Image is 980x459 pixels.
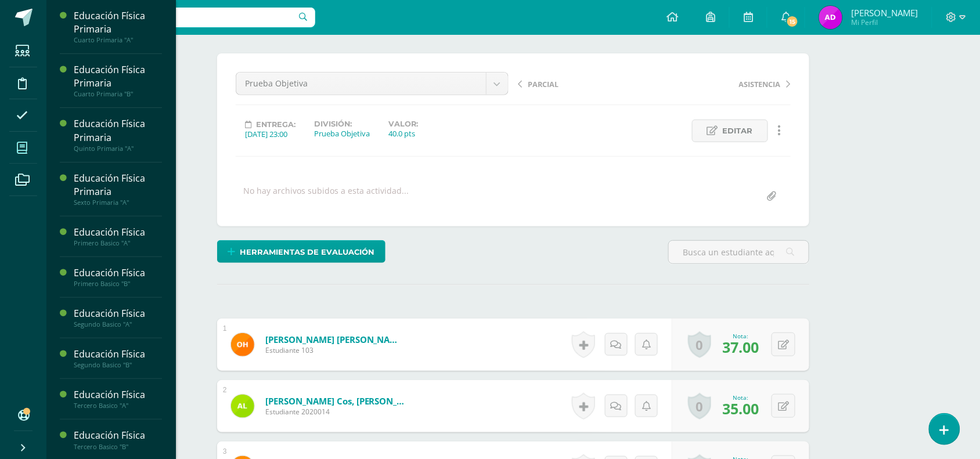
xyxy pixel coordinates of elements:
[74,9,162,44] a: Educación Física PrimariaCuarto Primaria "A"
[74,348,162,361] div: Educación Física
[74,226,162,239] div: Educación Física
[722,399,759,418] span: 35.00
[388,128,418,139] div: 40.0 pts
[74,388,162,410] a: Educación FísicaTercero Basico "A"
[314,128,370,139] div: Prueba Objetiva
[722,393,759,402] div: Nota:
[74,9,162,36] div: Educación Física Primaria
[231,395,254,418] img: ae470f5587ade67e84b96c9e3d0fe087.png
[314,120,370,128] label: División:
[74,361,162,369] div: Segundo Basico "B"
[74,280,162,288] div: Primero Basico "B"
[74,266,162,288] a: Educación FísicaPrimero Basico "B"
[723,120,753,142] span: Editar
[74,226,162,247] a: Educación FísicaPrimero Basico "A"
[722,337,759,357] span: 37.00
[243,185,409,208] div: No hay archivos subidos a esta actividad...
[851,17,918,27] span: Mi Perfil
[74,320,162,328] div: Segundo Basico "A"
[265,334,405,345] a: [PERSON_NAME] [PERSON_NAME]
[265,407,405,417] span: Estudiante 2020014
[74,63,162,98] a: Educación Física PrimariaCuarto Primaria "B"
[74,443,162,451] div: Tercero Basico "B"
[74,144,162,153] div: Quinto Primaria "A"
[74,402,162,410] div: Tercero Basico "A"
[265,345,405,355] span: Estudiante 103
[240,241,375,263] span: Herramientas de evaluación
[739,79,781,89] span: ASISTENCIA
[54,8,315,27] input: Busca un usuario...
[74,429,162,442] div: Educación Física
[722,332,759,340] div: Nota:
[74,239,162,247] div: Primero Basico "A"
[654,78,791,89] a: ASISTENCIA
[265,395,405,407] a: [PERSON_NAME] Cos, [PERSON_NAME]
[74,117,162,144] div: Educación Física Primaria
[217,240,385,263] a: Herramientas de evaluación
[74,266,162,280] div: Educación Física
[74,36,162,44] div: Cuarto Primaria "A"
[74,198,162,207] div: Sexto Primaria "A"
[528,79,559,89] span: PARCIAL
[74,348,162,369] a: Educación FísicaSegundo Basico "B"
[388,120,418,128] label: Valor:
[74,429,162,450] a: Educación FísicaTercero Basico "B"
[669,241,809,263] input: Busca un estudiante aquí...
[786,15,799,28] span: 15
[256,120,296,129] span: Entrega:
[74,388,162,402] div: Educación Física
[74,90,162,98] div: Cuarto Primaria "B"
[74,307,162,328] a: Educación FísicaSegundo Basico "A"
[819,6,842,29] img: 1433acba746ca71e26ff7845945f829b.png
[74,117,162,152] a: Educación Física PrimariaQuinto Primaria "A"
[245,129,296,139] div: [DATE] 23:00
[74,307,162,320] div: Educación Física
[688,393,711,420] a: 0
[74,172,162,207] a: Educación Física PrimariaSexto Primaria "A"
[688,331,711,358] a: 0
[245,73,477,95] span: Prueba Objetiva
[851,7,918,19] span: [PERSON_NAME]
[74,172,162,198] div: Educación Física Primaria
[231,333,254,356] img: 40fda4d76f6d39232a503d34f84ecc53.png
[74,63,162,90] div: Educación Física Primaria
[518,78,654,89] a: PARCIAL
[236,73,508,95] a: Prueba Objetiva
